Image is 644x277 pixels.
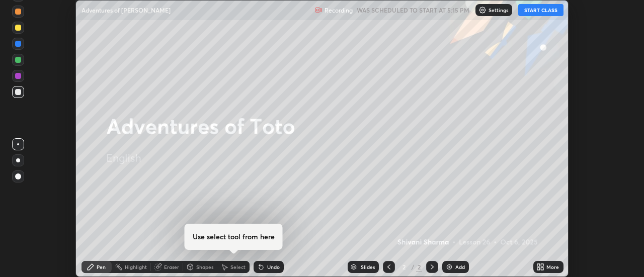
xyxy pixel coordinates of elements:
div: Pen [97,264,106,269]
div: More [546,264,559,269]
h5: WAS SCHEDULED TO START AT 5:15 PM [357,6,469,15]
img: class-settings-icons [478,6,487,14]
div: Select [230,264,246,269]
div: Eraser [164,264,179,269]
div: Slides [361,264,375,269]
div: 2 [399,264,409,270]
p: Recording [325,7,353,14]
div: Add [455,264,465,269]
img: recording.375f2c34.svg [314,6,323,14]
h4: Use select tool from here [193,232,275,242]
div: / [411,264,414,270]
button: START CLASS [518,4,563,16]
div: Undo [267,264,280,269]
img: add-slide-button [445,263,453,271]
p: Settings [489,8,508,13]
div: 2 [416,262,422,271]
p: Adventures of [PERSON_NAME] [82,6,171,14]
div: Shapes [196,264,213,269]
div: Highlight [125,264,147,269]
